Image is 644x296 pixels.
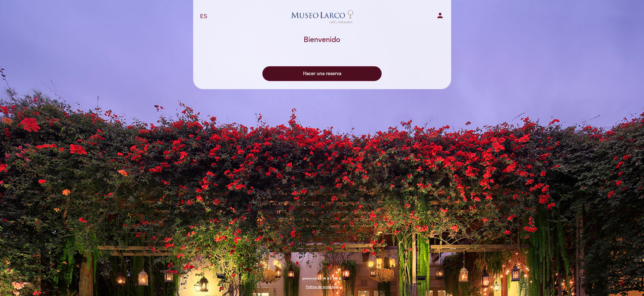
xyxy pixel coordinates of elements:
[280,7,364,26] a: Museo [PERSON_NAME][GEOGRAPHIC_DATA] - Restaurant
[302,276,342,281] a: powered by
[302,276,321,281] span: powered by
[436,11,444,22] button: person
[323,277,342,281] img: MEITRE
[436,11,444,20] i: person
[304,36,340,44] h1: Bienvenido
[306,285,338,289] a: Política de privacidad
[262,66,382,81] button: Hacer una reserva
